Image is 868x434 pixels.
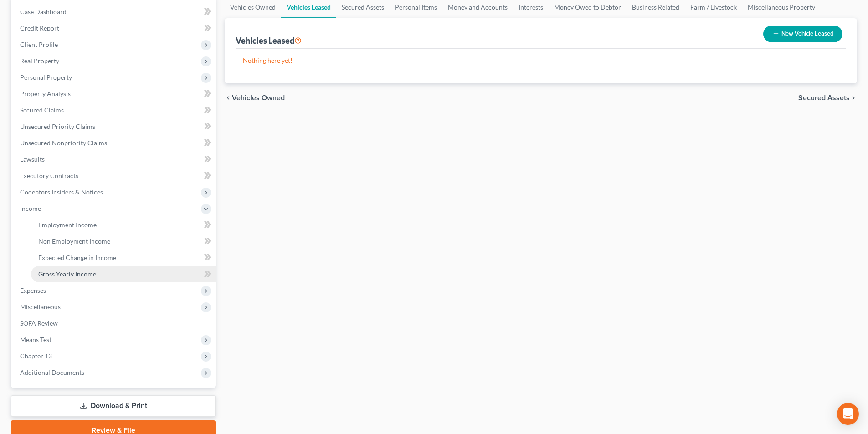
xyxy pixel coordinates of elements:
[20,352,52,360] span: Chapter 13
[38,237,110,245] span: Non Employment Income
[850,94,857,102] i: chevron_right
[20,286,46,294] span: Expenses
[225,94,232,102] i: chevron_left
[20,57,59,65] span: Real Property
[20,90,71,97] span: Property Analysis
[31,266,216,282] a: Gross Yearly Income
[20,24,59,32] span: Credit Report
[31,217,216,233] a: Employment Income
[11,395,216,417] a: Download & Print
[20,336,51,343] span: Means Test
[13,86,216,102] a: Property Analysis
[225,94,285,102] button: chevron_left Vehicles Owned
[20,8,67,15] span: Case Dashboard
[20,41,58,48] span: Client Profile
[20,106,64,114] span: Secured Claims
[31,233,216,250] a: Non Employment Income
[763,26,842,42] button: New Vehicle Leased
[31,250,216,266] a: Expected Change in Income
[13,4,216,20] a: Case Dashboard
[243,56,839,65] p: Nothing here yet!
[20,73,72,81] span: Personal Property
[13,315,216,332] a: SOFA Review
[236,35,302,46] div: Vehicles Leased
[20,123,95,130] span: Unsecured Priority Claims
[13,168,216,184] a: Executory Contracts
[20,303,61,311] span: Miscellaneous
[13,135,216,151] a: Unsecured Nonpriority Claims
[20,319,58,327] span: SOFA Review
[38,221,97,229] span: Employment Income
[837,403,859,425] div: Open Intercom Messenger
[798,94,850,102] span: Secured Assets
[232,94,285,102] span: Vehicles Owned
[20,139,107,147] span: Unsecured Nonpriority Claims
[13,151,216,168] a: Lawsuits
[38,254,116,261] span: Expected Change in Income
[13,20,216,36] a: Credit Report
[798,94,857,102] button: Secured Assets chevron_right
[20,368,84,376] span: Additional Documents
[20,188,103,196] span: Codebtors Insiders & Notices
[13,118,216,135] a: Unsecured Priority Claims
[13,102,216,118] a: Secured Claims
[38,270,96,278] span: Gross Yearly Income
[20,172,78,179] span: Executory Contracts
[20,204,41,212] span: Income
[20,155,45,163] span: Lawsuits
